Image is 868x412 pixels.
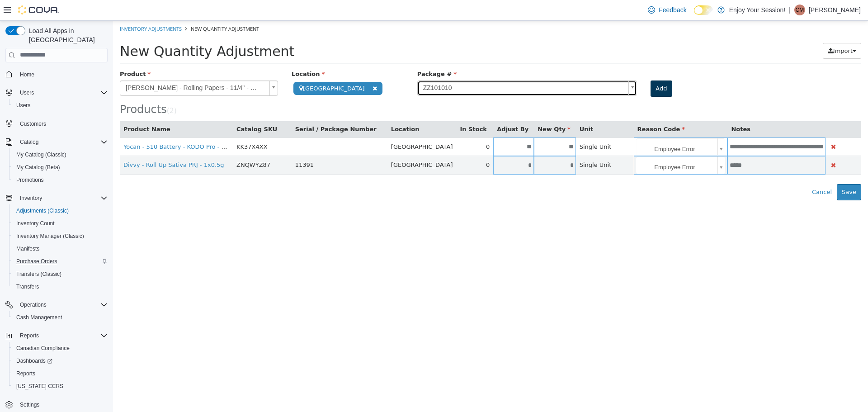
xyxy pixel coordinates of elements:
a: Reports [13,368,39,379]
span: Reports [16,330,108,341]
span: Settings [20,401,39,408]
span: [GEOGRAPHIC_DATA] [180,61,269,74]
a: Divvy - Roll Up Sativa PRJ - 1x0.5g [10,141,111,147]
button: Purchase Orders [9,255,111,268]
span: Users [20,89,34,96]
span: Promotions [13,175,108,185]
a: Employee Error [523,136,612,153]
span: Operations [16,299,108,310]
span: Inventory [16,193,108,204]
span: [US_STATE] CCRS [16,383,63,390]
span: Cash Management [13,312,108,323]
button: Users [16,87,38,98]
button: Operations [16,299,50,310]
a: Promotions [13,175,47,185]
td: ZNQWYZ87 [120,135,179,154]
span: Location [179,50,212,57]
button: Users [2,86,111,99]
span: [GEOGRAPHIC_DATA] [278,141,340,147]
span: Washington CCRS [13,381,108,392]
button: Cash Management [9,311,111,324]
span: My Catalog (Classic) [13,149,108,160]
span: Import [720,27,740,33]
p: | [789,5,791,15]
a: Home [16,69,38,80]
span: Single Unit [467,141,499,147]
span: Employee Error [523,136,600,154]
span: Canadian Compliance [16,345,70,352]
button: Cancel [694,163,724,180]
button: My Catalog (Classic) [9,148,111,161]
button: Operations [2,298,111,311]
td: 0 [344,117,381,135]
span: Manifests [13,243,108,254]
span: Dashboards [16,357,52,365]
span: Canadian Compliance [13,343,108,354]
button: Save [724,163,748,180]
a: Dashboards [13,355,56,366]
button: Promotions [9,174,111,186]
a: Canadian Compliance [13,343,73,354]
a: Transfers [13,281,42,292]
button: Product Name [10,104,59,113]
span: Reports [20,332,39,339]
a: Inventory Count [13,218,58,229]
span: Transfers (Classic) [16,270,61,278]
span: New Quantity Adjustment [78,5,146,11]
a: Feedback [644,1,690,19]
span: Settings [16,399,108,410]
span: Manifests [16,245,39,252]
span: Dashboards [13,355,108,366]
span: Users [13,100,108,111]
td: 11391 [179,135,274,154]
a: Yocan - 510 Battery - KODO Pro - Assorted [10,123,134,129]
button: Delete Product [716,139,725,150]
button: Unit [467,104,482,113]
span: CM [796,5,804,15]
span: Transfers (Classic) [13,269,108,279]
a: Cash Management [13,312,66,323]
button: Reports [2,329,111,342]
span: [PERSON_NAME] - Rolling Papers - 11/4" - Unbleached [7,60,153,75]
td: 0 [344,135,381,154]
button: Serial / Package Number [182,104,265,113]
span: My Catalog (Classic) [16,151,66,158]
span: Promotions [16,176,44,184]
a: Dashboards [9,355,111,367]
span: Product [7,50,38,57]
button: Inventory [2,192,111,204]
span: Home [20,71,34,78]
span: [GEOGRAPHIC_DATA] [278,123,340,129]
button: In Stock [347,104,376,113]
span: Load All Apps in [GEOGRAPHIC_DATA] [25,26,108,44]
span: Catalog [20,138,38,146]
button: Users [9,99,111,112]
span: Package # [304,50,344,57]
button: Home [2,68,111,81]
button: [US_STATE] CCRS [9,380,111,393]
span: Products [7,82,54,95]
a: Users [13,100,34,111]
button: Manifests [9,242,111,255]
a: [US_STATE] CCRS [13,381,67,392]
span: Purchase Orders [13,256,108,267]
a: My Catalog (Classic) [13,149,70,160]
button: Catalog [16,137,42,147]
a: ZZ101010 [304,60,524,75]
button: My Catalog (Beta) [9,161,111,174]
span: Customers [16,118,108,129]
button: Settings [2,398,111,411]
a: Manifests [13,243,43,254]
span: 2 [57,86,61,94]
td: KK37X4XX [120,117,179,135]
a: Inventory Manager (Classic) [13,231,88,242]
button: Catalog SKU [123,104,166,113]
span: Single Unit [467,123,499,129]
span: Adjustments (Classic) [13,205,108,216]
a: Transfers (Classic) [13,269,65,279]
span: Transfers [13,281,108,292]
span: Customers [20,120,46,128]
span: Users [16,102,30,109]
img: Cova [18,5,59,14]
span: Reason Code [524,105,572,112]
